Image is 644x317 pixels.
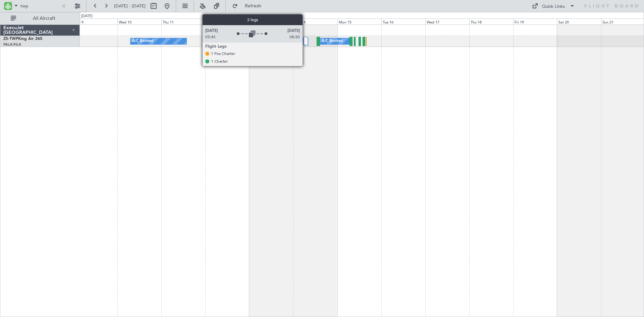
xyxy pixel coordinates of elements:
[381,18,425,24] div: Tue 16
[557,18,601,24] div: Sat 20
[229,1,269,11] button: Refresh
[161,18,205,24] div: Thu 11
[293,18,337,24] div: Sun 14
[114,3,146,9] span: [DATE] - [DATE]
[239,4,267,8] span: Refresh
[322,36,343,46] div: A/C Booked
[3,37,18,41] span: ZS-TWP
[542,3,565,10] div: Quick Links
[425,18,469,24] div: Wed 17
[230,36,251,46] div: A/C Booked
[249,18,293,24] div: Sat 13
[73,18,117,24] div: Tue 9
[337,18,381,24] div: Mon 15
[117,18,161,24] div: Wed 10
[17,16,71,21] span: All Aircraft
[81,13,93,19] div: [DATE]
[205,18,249,24] div: Fri 12
[272,36,293,46] div: A/C Booked
[7,13,73,24] button: All Aircraft
[513,18,557,24] div: Fri 19
[3,37,42,41] a: ZS-TWPKing Air 260
[132,36,153,46] div: A/C Booked
[529,1,578,11] button: Quick Links
[20,1,59,11] input: A/C (Reg. or Type)
[469,18,513,24] div: Thu 18
[3,42,21,47] a: FALA/HLA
